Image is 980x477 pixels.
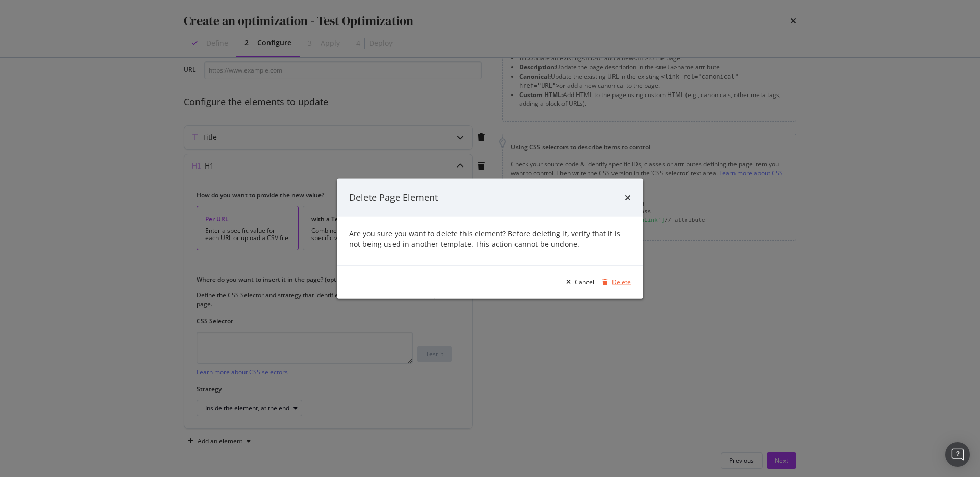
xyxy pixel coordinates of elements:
div: Open Intercom Messenger [945,442,970,467]
div: Are you sure you want to delete this element? Before deleting it, verify that it is not being use... [349,228,631,249]
div: Cancel [575,278,594,287]
button: Cancel [562,274,594,290]
div: times [625,191,631,204]
div: modal [337,179,643,299]
button: Delete [598,274,631,290]
div: Delete Page Element [349,191,438,204]
div: Delete [612,278,631,287]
